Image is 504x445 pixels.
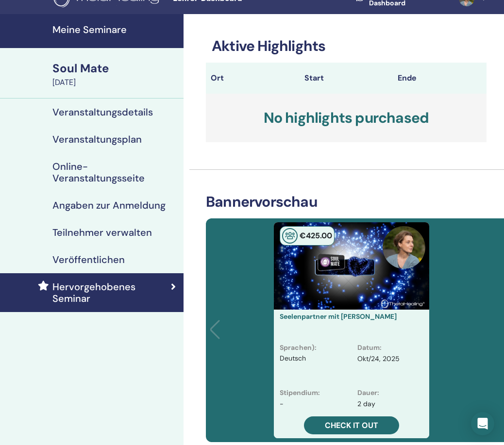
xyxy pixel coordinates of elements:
h4: Veranstaltungsplan [52,133,142,145]
p: Sprachen) : [280,343,317,353]
h4: Veranstaltungsdetails [52,106,153,118]
h4: Angaben zur Anmeldung [52,199,166,211]
p: Stipendium : [280,388,320,398]
h3: Aktive Highlights [206,37,487,55]
p: Dauer : [357,388,379,398]
th: Ende [393,63,487,94]
div: Open Intercom Messenger [471,412,494,435]
span: Check it out [325,420,378,430]
h4: Online-Veranstaltungsseite [52,161,176,184]
h3: No highlights purchased [206,94,487,142]
h4: Teilnehmer verwalten [52,227,152,238]
th: Ort [206,63,300,94]
p: Okt/24, 2025 [357,354,400,364]
p: Datum : [357,343,382,353]
p: - [280,399,284,409]
a: Check it out [304,416,399,434]
div: [DATE] [52,77,178,88]
div: Soul Mate [52,60,178,77]
img: default.jpg [383,226,425,269]
h4: Meine Seminare [52,24,178,35]
span: € 425 .00 [300,231,332,241]
th: Start [300,63,393,94]
a: Soul Mate[DATE] [47,60,184,88]
p: 2 day [357,399,375,409]
p: Deutsch [280,354,306,380]
img: In-Person Seminar [282,228,298,244]
h4: Hervorgehobenes Seminar [52,281,171,304]
h4: Veröffentlichen [52,254,125,265]
a: Seelenpartner mit [PERSON_NAME] [280,312,397,321]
